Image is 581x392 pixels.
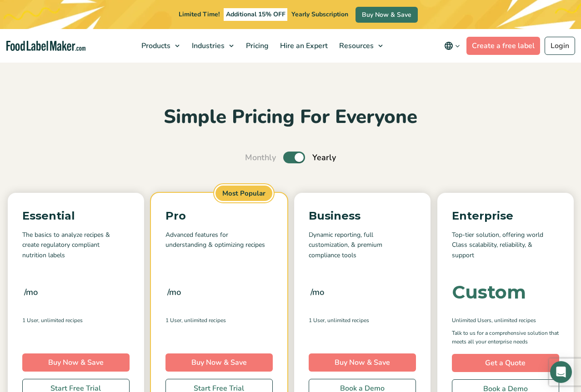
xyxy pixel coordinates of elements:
[309,230,416,260] p: Dynamic reporting, full customization, & premium compliance tools
[22,316,38,324] span: 1 User
[466,37,540,55] a: Create a free label
[240,29,272,63] a: Pricing
[309,353,416,372] a: Buy Now & Save
[214,184,274,203] span: Most Popular
[224,8,288,21] span: Additional 15% OFF
[325,316,369,324] span: , Unlimited Recipes
[309,207,416,225] p: Business
[165,316,181,324] span: 1 User
[291,10,348,19] span: Yearly Subscription
[275,29,331,63] a: Hire an Expert
[136,29,184,63] a: Products
[165,207,273,225] p: Pro
[336,41,375,51] span: Resources
[452,230,559,260] p: Top-tier solution, offering world Class scalability, reliability, & support
[167,286,181,299] span: /mo
[334,29,387,63] a: Resources
[165,230,273,260] p: Advanced features for understanding & optimizing recipes
[550,361,572,383] div: Open Intercom Messenger
[189,41,225,51] span: Industries
[179,10,220,19] span: Limited Time!
[452,329,559,346] p: Talk to us for a comprehensive solution that meets all your enterprise needs
[165,353,273,372] a: Buy Now & Save
[22,230,130,260] p: The basics to analyze recipes & create regulatory compliant nutrition labels
[181,316,226,324] span: , Unlimited Recipes
[309,316,325,324] span: 1 User
[139,41,171,51] span: Products
[452,316,491,324] span: Unlimited Users
[245,152,276,164] span: Monthly
[452,354,559,372] a: Get a Quote
[356,7,418,23] a: Buy Now & Save
[243,41,270,51] span: Pricing
[22,207,130,225] p: Essential
[7,105,574,130] h2: Simple Pricing For Everyone
[24,286,38,299] span: /mo
[277,41,329,51] span: Hire an Expert
[452,283,526,301] div: Custom
[186,29,238,63] a: Industries
[312,152,336,164] span: Yearly
[491,316,536,324] span: , Unlimited Recipes
[38,316,83,324] span: , Unlimited Recipes
[452,207,559,225] p: Enterprise
[22,353,130,372] a: Buy Now & Save
[545,37,575,55] a: Login
[311,286,324,299] span: /mo
[283,152,305,163] label: Toggle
